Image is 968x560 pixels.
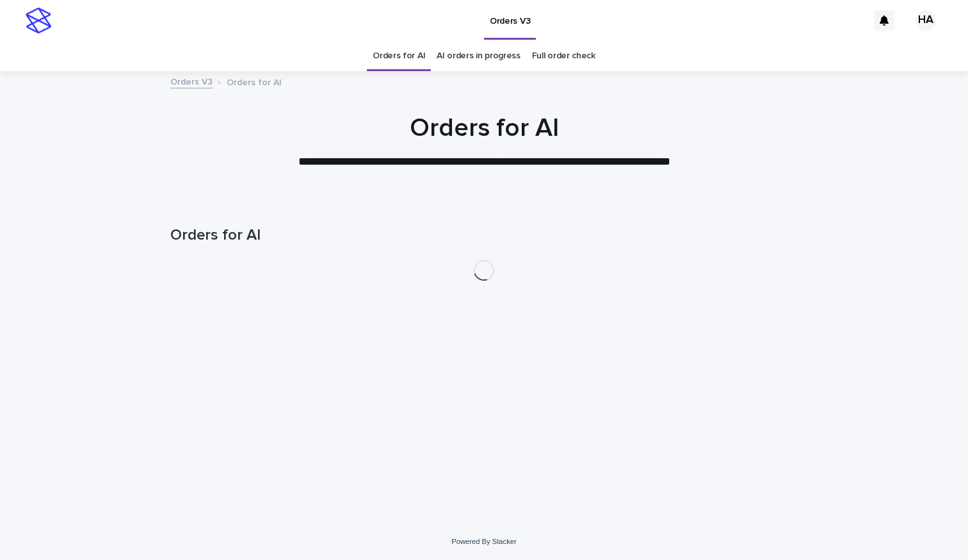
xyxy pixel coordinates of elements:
h1: Orders for AI [170,113,798,144]
a: Full order check [532,41,595,71]
a: Orders for AI [373,41,425,71]
a: Powered By Stacker [451,538,516,545]
img: stacker-logo-s-only.png [26,8,51,33]
div: HA [916,10,936,31]
h1: Orders for AI [170,226,798,245]
a: Orders V3 [170,74,213,88]
p: Orders for AI [227,74,282,88]
a: AI orders in progress [437,41,520,71]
